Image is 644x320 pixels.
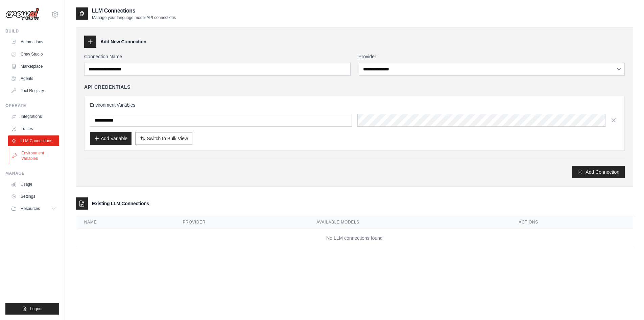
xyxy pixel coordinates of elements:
a: Agents [8,73,59,84]
button: Resources [8,203,59,214]
a: LLM Connections [8,135,59,146]
div: Build [5,28,59,34]
a: Traces [8,123,59,134]
h3: Environment Variables [90,102,619,108]
h3: Add New Connection [100,38,146,45]
th: Available Models [308,215,510,229]
img: Logo [5,8,39,21]
a: Integrations [8,111,59,122]
h3: Existing LLM Connections [92,200,149,207]
div: Manage [5,171,59,176]
th: Actions [510,215,633,229]
h4: API Credentials [84,84,130,90]
a: Settings [8,191,59,202]
a: Usage [8,179,59,190]
button: Switch to Bulk View [136,132,192,145]
th: Name [76,215,175,229]
button: Logout [5,303,59,315]
div: Operate [5,103,59,108]
a: Crew Studio [8,49,59,60]
label: Connection Name [84,53,351,60]
h2: LLM Connections [92,7,176,15]
a: Automations [8,37,59,47]
button: Add Connection [572,166,625,178]
a: Tool Registry [8,85,59,96]
label: Provider [359,53,625,60]
a: Environment Variables [9,148,60,164]
th: Provider [175,215,309,229]
p: Manage your language model API connections [92,15,176,20]
span: Switch to Bulk View [147,135,188,142]
td: No LLM connections found [76,229,633,247]
button: Add Variable [90,132,132,145]
span: Resources [21,206,40,211]
a: Marketplace [8,61,59,72]
span: Logout [30,306,43,312]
